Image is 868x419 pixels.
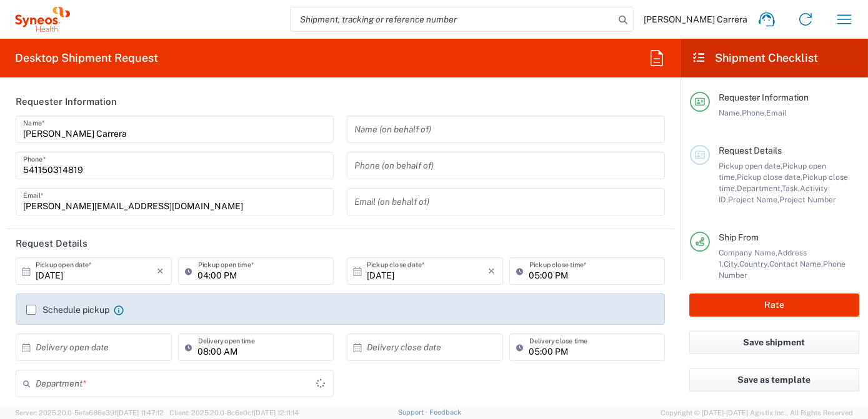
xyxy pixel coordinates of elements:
h2: Shipment Checklist [692,51,818,66]
span: Server: 2025.20.0-5efa686e39f [15,409,164,417]
h2: Request Details [16,237,87,250]
span: Project Name, [728,195,779,204]
button: Rate [689,293,859,317]
span: Pickup close date, [737,172,802,182]
span: [DATE] 11:47:12 [117,409,164,417]
span: City, [724,259,739,269]
button: Save as template [689,368,859,392]
span: Request Details [719,145,782,155]
input: Shipment, tracking or reference number [291,7,614,31]
span: Department, [737,184,782,193]
span: Project Number [779,195,836,204]
span: [PERSON_NAME] Carrera [644,14,747,25]
i: × [157,261,164,281]
span: Country, [739,259,769,269]
span: Client: 2025.20.0-8c6e0cf [169,409,299,417]
span: Pickup open date, [719,161,782,170]
button: Save shipment [689,331,859,354]
span: Task, [782,184,800,193]
span: Name, [719,108,742,117]
span: Copyright © [DATE]-[DATE] Agistix Inc., All Rights Reserved [661,407,853,418]
span: Contact Name, [769,259,823,269]
span: Ship From [719,232,759,242]
label: Schedule pickup [26,305,109,315]
span: Phone, [742,108,766,117]
span: Requester Information [719,92,809,102]
h2: Requester Information [16,96,117,108]
span: Company Name, [719,248,777,257]
i: × [489,261,496,281]
span: Email [766,108,787,117]
a: Feedback [429,408,461,416]
h2: Desktop Shipment Request [15,51,158,66]
a: Support [398,408,429,416]
span: [DATE] 12:11:14 [254,409,299,417]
